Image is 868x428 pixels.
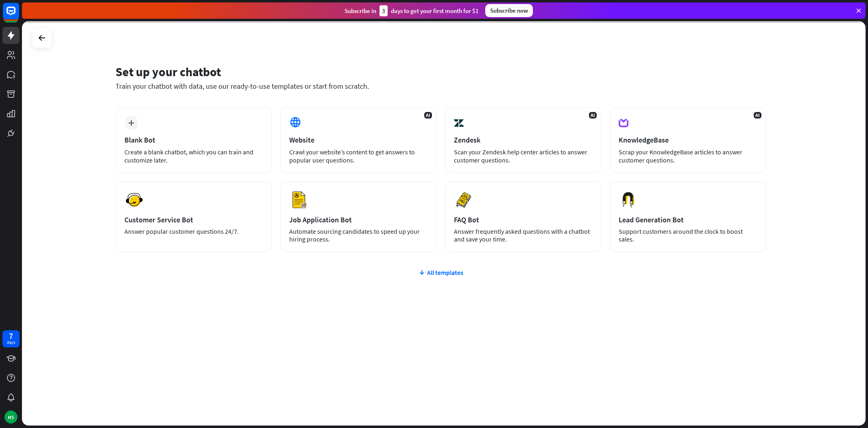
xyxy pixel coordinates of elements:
div: 7 [9,332,13,340]
div: days [7,340,15,345]
a: 7 days [2,330,20,347]
div: MS [4,410,17,424]
div: Subscribe now [485,4,533,17]
div: 3 [379,5,388,16]
div: Subscribe in days to get your first month for $1 [345,5,479,16]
